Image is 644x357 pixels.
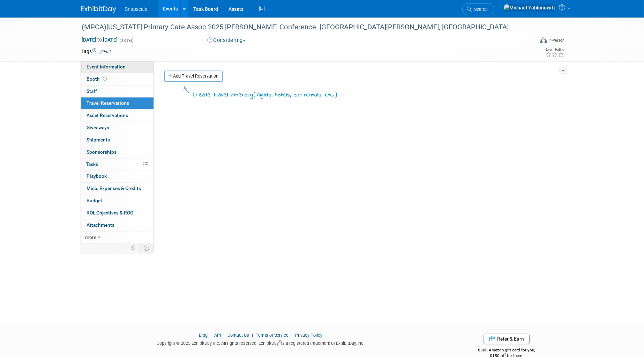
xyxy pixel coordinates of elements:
[205,37,248,44] button: Considering
[87,222,114,228] span: Attachments
[81,146,153,158] a: Sponsorships
[85,234,96,240] span: more
[87,173,107,179] span: Playbook
[250,333,255,338] span: |
[87,125,109,130] span: Giveaways
[545,48,564,51] div: Event Rating
[125,6,147,12] span: Snapscale
[87,76,108,82] span: Booth
[87,112,128,118] span: Asset Reservations
[87,137,110,143] span: Shipments
[81,37,118,43] span: [DATE] [DATE]
[87,210,133,216] span: ROI, Objectives & ROO
[87,100,129,106] span: Travel Reservations
[79,21,523,34] div: (MPCA)[US_STATE] Primary Care Assoc 2025 [PERSON_NAME] Conference. [GEOGRAPHIC_DATA][PERSON_NAME]...
[222,333,226,338] span: |
[87,185,141,191] span: Misc. Expenses & Credits
[86,161,98,167] span: Tasks
[81,6,116,13] img: ExhibitDay
[81,110,153,122] a: Asset Reservations
[164,71,223,82] a: Add Travel Reservation
[81,122,153,134] a: Giveaways
[462,3,494,15] a: Search
[81,338,440,347] div: Copyright © 2025 ExhibitDay, Inc. All rights reserved. ExhibitDay is a registered trademark of Ex...
[548,38,564,43] div: In-Person
[472,7,488,12] span: Search
[199,333,208,338] a: Blog
[81,61,153,73] a: Event Information
[81,86,153,97] a: Staff
[81,183,153,195] a: Misc. Expenses & Credits
[81,207,153,219] a: ROI, Objectives & ROO
[119,38,134,43] span: (3 days)
[295,333,322,338] a: Privacy Policy
[81,170,153,182] a: Playbook
[81,195,153,207] a: Budget
[290,333,294,338] span: |
[87,88,97,94] span: Staff
[256,91,335,99] span: flights, hotels, car rentals, etc.
[99,49,111,54] a: Edit
[102,76,108,81] span: Booth not reserved yet
[503,4,556,12] img: Michael Yablonowitz
[193,90,338,100] div: Create travel itinerary
[209,333,213,338] span: |
[484,334,530,344] a: Refer & Earn
[81,232,153,243] a: more
[81,219,153,231] a: Attachments
[253,91,256,98] span: (
[127,243,140,253] td: Personalize Event Tab Strip
[140,243,154,253] td: Toggle Event Tabs
[81,97,153,109] a: Travel Reservations
[214,333,221,338] a: API
[81,159,153,170] a: Tasks
[96,37,103,43] span: to
[227,333,249,338] a: Contact Us
[87,198,102,203] span: Budget
[256,333,289,338] a: Terms of Service
[335,91,338,98] span: )
[81,73,153,85] a: Booth
[81,48,111,55] td: Tags
[87,149,117,155] span: Sponsorships
[279,340,281,344] sup: ®
[493,36,564,47] div: Event Format
[81,134,153,146] a: Shipments
[87,64,126,70] span: Event Information
[540,37,547,43] img: Format-Inperson.png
